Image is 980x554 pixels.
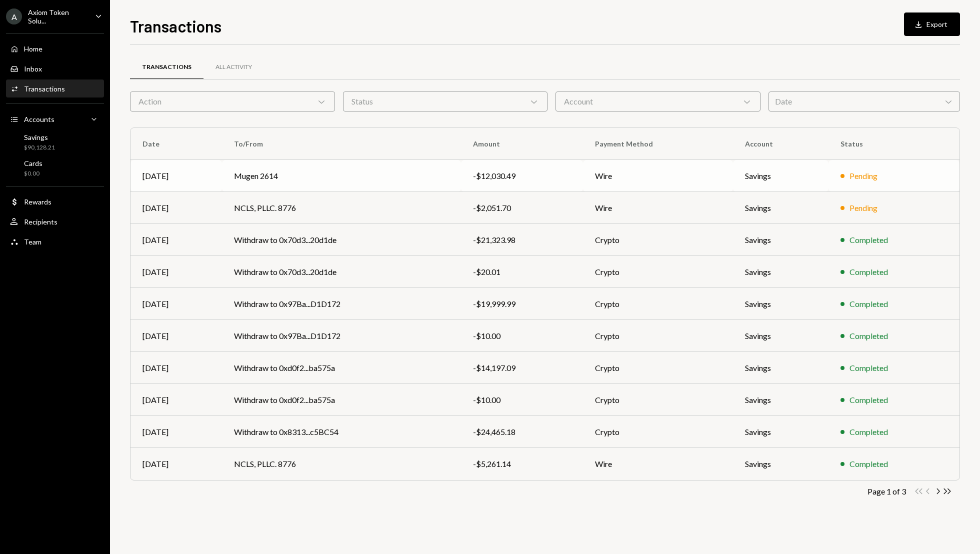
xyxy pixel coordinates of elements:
th: Date [130,128,222,160]
div: [DATE] [142,458,210,470]
div: -$10.00 [473,394,571,406]
td: Savings [733,192,828,224]
a: Accounts [6,110,104,128]
div: Action [130,91,335,111]
td: Withdraw to 0xd0f2...ba575a [222,384,461,416]
td: Crypto [583,320,733,352]
div: -$21,323.98 [473,234,571,246]
td: Savings [733,160,828,192]
th: To/From [222,128,461,160]
div: Cards [24,159,42,167]
td: Crypto [583,256,733,288]
td: Savings [733,224,828,256]
td: Crypto [583,352,733,384]
a: Cards$0.00 [6,156,104,180]
th: Amount [461,128,583,160]
div: Status [343,91,548,111]
td: Crypto [583,224,733,256]
h1: Transactions [130,16,221,36]
div: Team [24,237,41,246]
div: [DATE] [142,394,210,406]
td: Withdraw to 0x97Ba...D1D172 [222,288,461,320]
div: Axiom Token Solu... [28,8,87,25]
div: -$19,999.99 [473,298,571,310]
a: Transactions [6,79,104,97]
div: Home [24,44,42,53]
button: Export [904,12,960,36]
td: Withdraw to 0x8313...c5BC54 [222,416,461,448]
td: Crypto [583,288,733,320]
div: Completed [849,426,888,438]
div: [DATE] [142,170,210,182]
div: $0.00 [24,169,42,178]
div: Page 1 of 3 [867,486,906,496]
div: Transactions [24,84,65,93]
div: [DATE] [142,362,210,374]
div: Inbox [24,64,42,73]
div: Recipients [24,217,57,226]
td: Withdraw to 0x97Ba...D1D172 [222,320,461,352]
a: All Activity [203,54,264,80]
td: Wire [583,448,733,480]
div: Transactions [142,63,191,71]
div: Completed [849,458,888,470]
td: Wire [583,192,733,224]
div: -$14,197.09 [473,362,571,374]
div: -$5,261.14 [473,458,571,470]
div: [DATE] [142,298,210,310]
th: Payment Method [583,128,733,160]
div: Completed [849,330,888,342]
div: Accounts [24,115,54,123]
div: All Activity [215,63,252,71]
div: Pending [849,202,877,214]
div: Date [768,91,960,111]
a: Transactions [130,54,203,80]
th: Account [733,128,828,160]
div: Pending [849,170,877,182]
div: -$24,465.18 [473,426,571,438]
div: $90,128.21 [24,143,55,152]
td: Crypto [583,384,733,416]
div: -$12,030.49 [473,170,571,182]
a: Rewards [6,192,104,210]
div: -$10.00 [473,330,571,342]
td: Savings [733,384,828,416]
div: Completed [849,234,888,246]
a: Team [6,232,104,250]
div: -$2,051.70 [473,202,571,214]
div: Rewards [24,197,51,206]
td: NCLS, PLLC. 8776 [222,192,461,224]
td: Withdraw to 0x70d3...20d1de [222,256,461,288]
div: Completed [849,394,888,406]
div: [DATE] [142,426,210,438]
th: Status [828,128,959,160]
a: Savings$90,128.21 [6,130,104,154]
div: [DATE] [142,234,210,246]
a: Recipients [6,212,104,230]
div: [DATE] [142,202,210,214]
div: Completed [849,266,888,278]
a: Inbox [6,59,104,77]
div: Account [555,91,760,111]
div: Savings [24,133,55,141]
td: Crypto [583,416,733,448]
div: [DATE] [142,266,210,278]
td: Withdraw to 0xd0f2...ba575a [222,352,461,384]
td: Savings [733,320,828,352]
td: Savings [733,448,828,480]
td: NCLS, PLLC. 8776 [222,448,461,480]
td: Wire [583,160,733,192]
div: Completed [849,298,888,310]
td: Savings [733,352,828,384]
td: Withdraw to 0x70d3...20d1de [222,224,461,256]
td: Savings [733,256,828,288]
div: A [6,8,22,24]
td: Savings [733,288,828,320]
td: Savings [733,416,828,448]
a: Home [6,39,104,57]
div: -$20.01 [473,266,571,278]
td: Mugen 2614 [222,160,461,192]
div: Completed [849,362,888,374]
div: [DATE] [142,330,210,342]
